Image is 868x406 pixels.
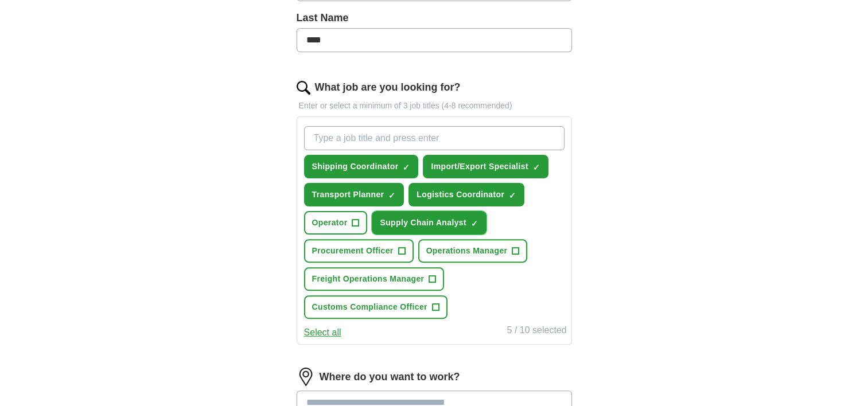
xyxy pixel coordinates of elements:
button: Shipping Coordinator✓ [304,155,419,178]
span: Freight Operations Manager [312,273,425,285]
span: ✓ [509,191,516,200]
button: Import/Export Specialist✓ [423,155,548,178]
button: Operations Manager [418,239,528,263]
span: Customs Compliance Officer [312,301,427,313]
button: Transport Planner✓ [304,183,404,206]
img: search.png [297,81,310,95]
button: Freight Operations Manager [304,267,445,291]
label: Last Name [297,10,572,26]
span: Operator [312,217,348,229]
span: Logistics Coordinator [417,189,504,201]
span: Procurement Officer [312,245,394,257]
span: ✓ [471,219,478,228]
p: Enter or select a minimum of 3 job titles (4-8 recommended) [297,100,572,112]
button: Operator [304,211,368,235]
span: Import/Export Specialist [431,161,528,173]
button: Customs Compliance Officer [304,295,447,319]
span: Operations Manager [426,245,508,257]
button: Select all [304,326,341,339]
label: Where do you want to work? [320,369,460,385]
button: Procurement Officer [304,239,414,263]
span: Transport Planner [312,189,384,201]
span: Shipping Coordinator [312,161,399,173]
button: Supply Chain Analyst✓ [372,211,486,235]
span: ✓ [388,191,395,200]
span: Supply Chain Analyst [380,217,466,229]
div: 5 / 10 selected [507,323,566,339]
span: ✓ [403,163,410,172]
label: What job are you looking for? [315,80,461,95]
img: location.png [297,368,315,386]
input: Type a job title and press enter [304,126,565,150]
button: Logistics Coordinator✓ [408,183,524,206]
span: ✓ [533,163,540,172]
